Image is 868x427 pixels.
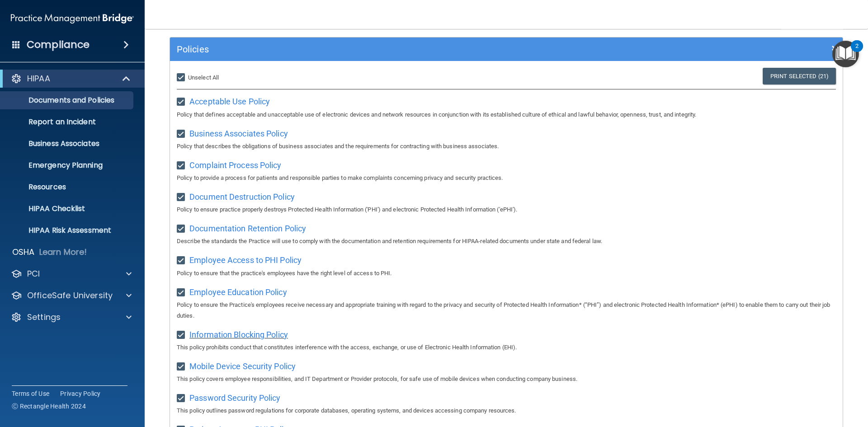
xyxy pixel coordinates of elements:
[177,74,187,81] input: Unselect All
[60,389,101,398] a: Privacy Policy
[832,41,859,67] button: Open Resource Center, 2 new notifications
[189,393,280,403] span: Password Security Policy
[177,173,836,183] p: Policy to provide a process for patients and responsible parties to make complaints concerning pr...
[27,312,61,323] p: Settings
[177,141,836,152] p: Policy that describes the obligations of business associates and the requirements for contracting...
[177,300,836,321] p: Policy to ensure the Practice's employees receive necessary and appropriate training with regard ...
[177,342,836,353] p: This policy prohibits conduct that constitutes interference with the access, exchange, or use of ...
[189,97,270,106] span: Acceptable Use Policy
[12,389,49,398] a: Terms of Use
[6,204,129,213] p: HIPAA Checklist
[189,287,287,297] span: Employee Education Policy
[6,161,129,170] p: Emergency Planning
[188,74,219,81] span: Unselect All
[6,96,129,105] p: Documents and Policies
[39,247,87,258] p: Learn More!
[189,330,288,339] span: Information Blocking Policy
[11,9,134,28] img: PMB logo
[177,374,836,385] p: This policy covers employee responsibilities, and IT Department or Provider protocols, for safe u...
[855,46,859,58] div: 2
[27,290,113,301] p: OfficeSafe University
[177,109,836,120] p: Policy that defines acceptable and unacceptable use of electronic devices and network resources i...
[189,160,281,170] span: Complaint Process Policy
[763,68,836,84] a: Print Selected (21)
[189,192,295,202] span: Document Destruction Policy
[189,361,296,371] span: Mobile Device Security Policy
[12,247,35,258] p: OSHA
[27,38,90,51] h4: Compliance
[11,290,132,301] a: OfficeSafe University
[6,139,129,148] p: Business Associates
[11,73,131,84] a: HIPAA
[27,268,40,279] p: PCI
[177,236,836,247] p: Describe the standards the Practice will use to comply with the documentation and retention requi...
[27,73,50,84] p: HIPAA
[189,255,302,265] span: Employee Access to PHI Policy
[177,405,836,416] p: This policy outlines password regulations for corporate databases, operating systems, and devices...
[6,117,129,127] p: Report an Incident
[6,226,129,235] p: HIPAA Risk Assessment
[177,268,836,279] p: Policy to ensure that the practice's employees have the right level of access to PHI.
[189,129,288,138] span: Business Associates Policy
[177,42,836,56] a: Policies
[11,312,132,323] a: Settings
[11,268,132,279] a: PCI
[177,204,836,215] p: Policy to ensure practice properly destroys Protected Health Information ('PHI') and electronic P...
[177,44,668,54] h5: Policies
[12,402,86,411] span: Ⓒ Rectangle Health 2024
[6,183,129,192] p: Resources
[189,224,306,233] span: Documentation Retention Policy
